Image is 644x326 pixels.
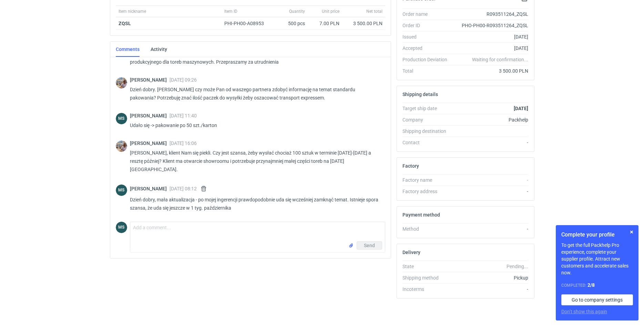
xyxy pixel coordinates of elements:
h2: Shipping details [402,92,438,97]
div: [DATE] [453,33,529,40]
a: Comments [116,42,140,57]
span: Net total [366,9,382,14]
span: [PERSON_NAME] [130,186,170,191]
div: Total [402,67,453,74]
h2: Delivery [402,250,420,255]
div: 7.00 PLN [310,20,339,27]
div: Order name [402,11,453,18]
span: [DATE] 11:40 [170,113,197,118]
div: R093511264_ZQSL [453,11,529,18]
button: Skip for now [627,228,636,236]
p: To get the full Packhelp Pro experience, complete your supplier profile. Attract new customers an... [561,242,633,276]
em: Pending... [507,264,528,269]
div: Shipping destination [402,128,453,135]
p: Dzień dobry. [PERSON_NAME] czy może Pan od waszego partnera zdobyć informację na temat standardu ... [130,85,380,102]
div: Company [402,116,453,123]
span: [DATE] 08:12 [170,186,197,191]
div: PHO-PH00-R093511264_ZQSL [453,22,529,29]
div: Order ID [402,22,453,29]
div: - [453,286,529,293]
a: Activity [151,42,167,57]
a: ZQSL [119,21,131,26]
div: Incoterms [402,286,453,293]
figcaption: MS [116,185,127,196]
span: Unit price [322,9,339,14]
figcaption: MS [116,222,127,233]
a: Go to company settings [561,294,633,305]
div: - [453,177,529,183]
p: Dzień dobry, mała aktualizacja - po mojej ingerencji prawdopodobnie uda się wcześniej zamknąć tem... [130,196,380,212]
img: Michał Palasek [116,140,127,152]
span: [PERSON_NAME] [130,77,170,83]
img: Michał Palasek [116,77,127,88]
div: 3 500.00 PLN [345,20,382,27]
div: [DATE] [453,45,529,52]
div: Contact [402,139,453,146]
div: - [453,225,529,232]
p: [PERSON_NAME], klient Nam się piekli. Czy jest szansa, żeby wysłać chociaż 100 sztuk w terminie [... [130,149,380,173]
div: Target ship date [402,105,453,112]
div: Factory address [402,188,453,195]
div: Packhelp [453,116,529,123]
div: 500 pcs [273,17,308,30]
button: Don’t show this again [561,308,607,315]
span: [PERSON_NAME] [130,140,170,146]
span: Quantity [289,9,305,14]
strong: [DATE] [514,106,528,111]
span: Item ID [224,9,237,14]
div: Shipping method [402,274,453,281]
div: Michał Sokołowski [116,185,127,196]
span: [PERSON_NAME] [130,113,170,118]
h2: Factory [402,163,419,169]
div: Michał Sokołowski [116,113,127,124]
div: Issued [402,33,453,40]
div: Factory name [402,177,453,183]
h1: Complete your profile [561,231,633,239]
em: Waiting for confirmation... [472,56,528,63]
div: PHI-PH00-A08953 [224,20,270,27]
span: Item nickname [119,9,146,14]
div: Pickup [453,274,529,281]
h2: Payment method [402,212,440,218]
span: [DATE] 16:06 [170,140,197,146]
span: Send [364,243,375,248]
div: State [402,263,453,270]
div: - [453,188,529,195]
div: Production Deviation [402,56,453,63]
figcaption: MS [116,113,127,124]
span: [DATE] 09:26 [170,77,197,83]
div: Completed: [561,282,633,289]
div: 3 500.00 PLN [453,67,529,74]
div: - [453,139,529,146]
button: Send [357,241,382,250]
div: Accepted [402,45,453,52]
strong: 2 / 8 [587,282,595,288]
div: Michał Sokołowski [116,222,127,233]
div: Method [402,225,453,232]
p: Udało się -> pakowanie po 50 szt./karton [130,121,380,129]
